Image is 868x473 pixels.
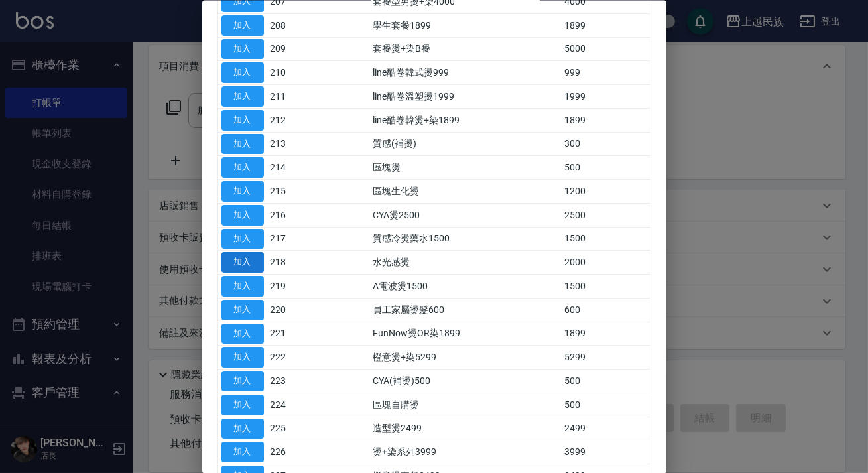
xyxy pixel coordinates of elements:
td: 216 [267,203,318,227]
button: 加入 [221,109,264,130]
td: 2499 [561,417,650,440]
button: 加入 [221,181,264,202]
td: 區塊生化燙 [369,179,561,203]
td: 1899 [561,322,650,346]
td: 214 [267,155,318,179]
button: 加入 [221,62,264,83]
td: 217 [267,227,318,251]
button: 加入 [221,15,264,35]
td: 500 [561,155,650,179]
td: 區塊燙 [369,155,561,179]
button: 加入 [221,347,264,368]
td: 212 [267,108,318,132]
td: 500 [561,369,650,393]
td: 1500 [561,274,650,298]
td: 1999 [561,84,650,108]
td: 221 [267,322,318,346]
td: 1899 [561,13,650,37]
td: 3999 [561,440,650,464]
button: 加入 [221,86,264,107]
td: 1200 [561,179,650,203]
td: 220 [267,298,318,322]
button: 加入 [221,394,264,415]
td: 1500 [561,227,650,251]
td: 223 [267,369,318,393]
button: 加入 [221,228,264,249]
td: line酷卷溫塑燙1999 [369,84,561,108]
td: 2500 [561,203,650,227]
td: 224 [267,393,318,417]
td: 質感(補燙) [369,132,561,156]
td: 水光感燙 [369,250,561,274]
button: 加入 [221,418,264,439]
td: line酷卷韓式燙999 [369,60,561,84]
td: 226 [267,440,318,464]
td: 區塊自購燙 [369,393,561,417]
button: 加入 [221,204,264,225]
td: 225 [267,417,318,440]
td: 209 [267,37,318,61]
button: 加入 [221,252,264,273]
td: 210 [267,60,318,84]
button: 加入 [221,276,264,297]
button: 加入 [221,442,264,462]
button: 加入 [221,323,264,344]
td: 造型燙2499 [369,417,561,440]
td: 208 [267,13,318,37]
td: 999 [561,60,650,84]
td: 5299 [561,345,650,369]
td: 橙意燙+染5299 [369,345,561,369]
td: 1899 [561,108,650,132]
button: 加入 [221,38,264,59]
td: 300 [561,132,650,156]
td: 員工家屬燙髮600 [369,298,561,322]
td: 211 [267,84,318,108]
td: CYA燙2500 [369,203,561,227]
td: 222 [267,345,318,369]
button: 加入 [221,299,264,320]
button: 加入 [221,157,264,178]
button: 加入 [221,371,264,391]
td: 600 [561,298,650,322]
td: line酷卷韓燙+染1899 [369,108,561,132]
td: 質感冷燙藥水1500 [369,227,561,251]
td: 213 [267,132,318,156]
td: 219 [267,274,318,298]
td: CYA(補燙)500 [369,369,561,393]
td: FunNow燙OR染1899 [369,322,561,346]
td: 500 [561,393,650,417]
td: A電波燙1500 [369,274,561,298]
td: 學生套餐1899 [369,13,561,37]
td: 218 [267,250,318,274]
button: 加入 [221,133,264,154]
td: 2000 [561,250,650,274]
td: 5000 [561,37,650,61]
td: 215 [267,179,318,203]
td: 燙+染系列3999 [369,440,561,464]
td: 套餐燙+染B餐 [369,37,561,61]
